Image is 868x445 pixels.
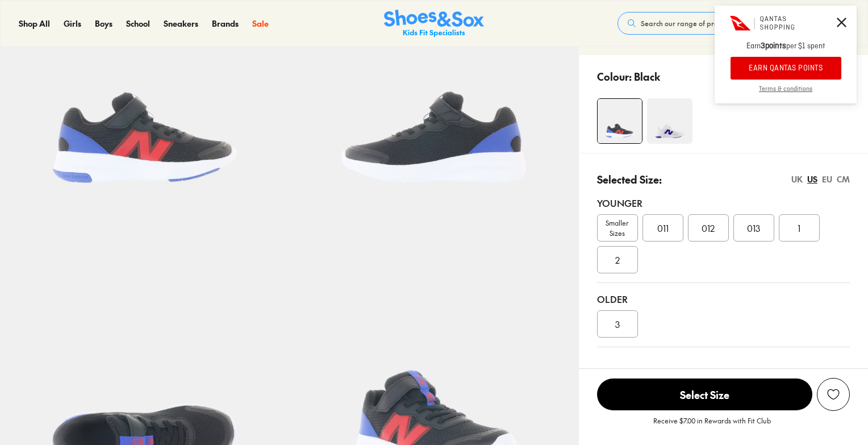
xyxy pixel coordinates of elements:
[647,98,692,144] img: 4-551822_1
[384,10,484,38] a: Shoes & Sox
[597,379,812,410] span: Select Size
[617,12,781,35] button: Search our range of products
[597,365,850,377] div: Unsure on sizing? We have a range of resources to help
[731,57,841,80] button: EARN QANTAS POINTS
[597,292,850,306] div: Older
[715,85,857,103] a: Terms & conditions
[11,369,57,411] iframe: Gorgias live chat messenger
[615,317,620,331] span: 3
[597,69,632,84] p: Colour:
[657,221,669,235] span: 011
[747,221,760,235] span: 013
[822,173,832,185] div: EU
[702,221,715,235] span: 012
[19,18,50,30] a: Shop All
[598,99,642,143] img: 4-551827_1
[597,378,812,411] button: Select Size
[598,218,637,238] span: Smaller Sizes
[761,41,786,51] strong: 3 points
[212,18,239,30] a: Brands
[126,18,150,30] a: School
[807,173,817,185] div: US
[653,415,771,436] p: Receive $7.00 in Rewards with Fit Club
[837,173,850,185] div: CM
[634,69,660,84] p: Black
[817,378,850,411] button: Add to Wishlist
[641,18,735,28] span: Search our range of products
[615,253,620,267] span: 2
[95,18,112,30] a: Boys
[384,10,484,38] img: SNS_Logo_Responsive.svg
[597,196,850,210] div: Younger
[252,18,269,30] a: Sale
[164,18,198,30] a: Sneakers
[597,172,662,187] p: Selected Size:
[64,18,81,30] a: Girls
[791,173,803,185] div: UK
[715,41,857,57] p: Earn per $1 spent
[798,221,800,235] span: 1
